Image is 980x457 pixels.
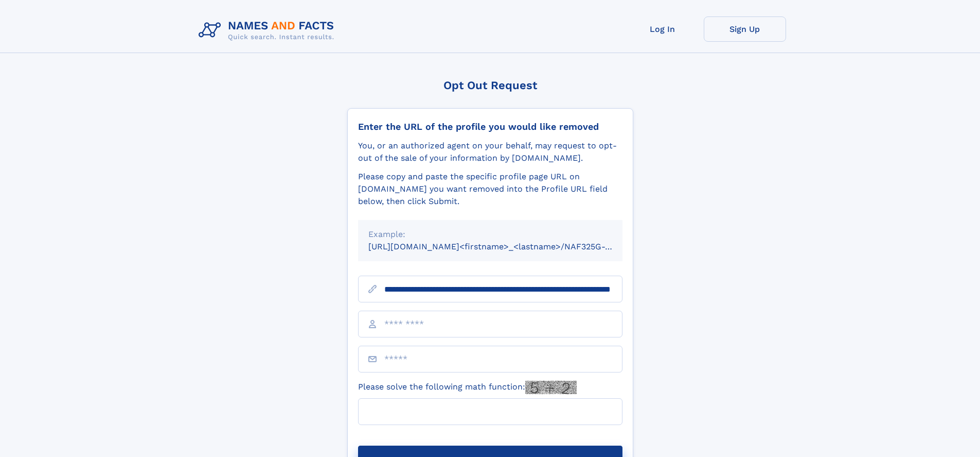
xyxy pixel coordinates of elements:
[704,16,786,42] a: Sign Up
[358,381,577,394] label: Please solve the following math function:
[621,16,704,42] a: Log In
[347,79,633,92] div: Opt Out Request
[358,121,622,132] div: Enter the URL of the profile you would like removed
[358,171,622,208] div: Please copy and paste the specific profile page URL on [DOMAIN_NAME] you want removed into the Pr...
[194,16,343,44] img: Logo Names and Facts
[358,140,622,164] div: You, or an authorized agent on your behalf, may request to opt-out of the sale of your informatio...
[368,228,612,241] div: Example:
[368,242,642,251] small: [URL][DOMAIN_NAME]<firstname>_<lastname>/NAF325G-xxxxxxxx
